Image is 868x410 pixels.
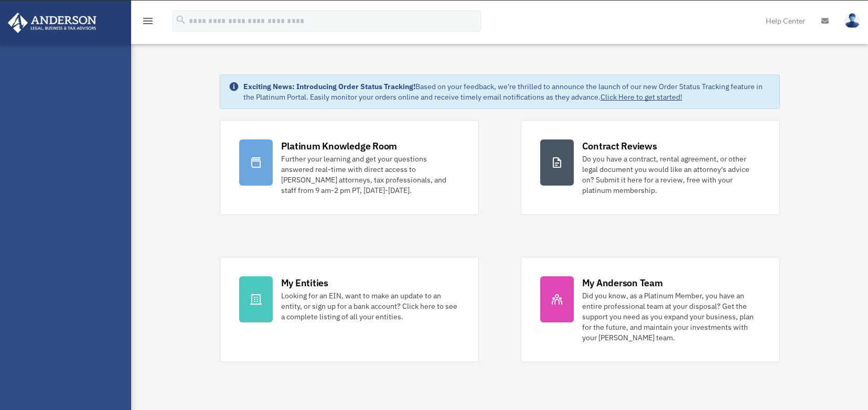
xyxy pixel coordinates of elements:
a: My Anderson Team Did you know, as a Platinum Member, you have an entire professional team at your... [521,257,780,362]
a: My Entities Looking for an EIN, want to make an update to an entity, or sign up for a bank accoun... [220,257,479,362]
img: User Pic [844,13,860,28]
div: Platinum Knowledge Room [281,139,398,153]
i: menu [142,15,154,27]
div: Looking for an EIN, want to make an update to an entity, or sign up for a bank account? Click her... [281,290,459,322]
i: search [175,14,187,26]
div: My Anderson Team [582,276,663,289]
a: menu [142,18,154,27]
img: Anderson Advisors Platinum Portal [5,13,100,33]
div: Contract Reviews [582,139,657,153]
a: Click Here to get started! [601,92,682,102]
a: Contract Reviews Do you have a contract, rental agreement, or other legal document you would like... [521,120,780,215]
a: Platinum Knowledge Room Further your learning and get your questions answered real-time with dire... [220,120,479,215]
div: My Entities [281,276,328,289]
div: Did you know, as a Platinum Member, you have an entire professional team at your disposal? Get th... [582,290,760,343]
div: Based on your feedback, we're thrilled to announce the launch of our new Order Status Tracking fe... [243,81,771,102]
strong: Exciting News: Introducing Order Status Tracking! [243,82,415,91]
div: Do you have a contract, rental agreement, or other legal document you would like an attorney's ad... [582,154,760,196]
div: Further your learning and get your questions answered real-time with direct access to [PERSON_NAM... [281,154,459,196]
